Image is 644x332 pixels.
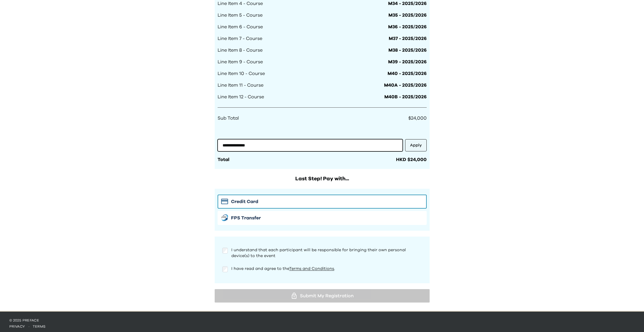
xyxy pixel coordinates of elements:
[231,198,258,205] span: Credit Card
[33,325,46,328] a: terms
[218,35,262,42] span: Line Item 7 - Course
[9,318,635,323] p: © 2025 Preface
[215,175,430,183] h2: Last Step! Pay with...
[218,82,263,89] span: Line Item 11 - Course
[384,93,427,100] span: M40B - 2025/2026
[218,93,264,100] span: Line Item 12 - Course
[215,289,430,303] button: Submit My Registration
[389,35,427,42] span: M37 - 2025/2026
[221,214,228,221] img: FPS icon
[218,12,263,19] span: Line Item 5 - Course
[408,116,427,120] span: $24,000
[218,23,263,30] span: Line Item 6 - Course
[289,267,334,271] a: Terms and Conditions
[384,82,427,89] span: M40A - 2025/2026
[218,70,265,77] span: Line Item 10 - Course
[9,325,25,328] a: privacy
[396,156,427,163] div: HKD $24,000
[218,157,229,162] span: Total
[388,12,427,19] span: M35 - 2025/2026
[218,47,263,54] span: Line Item 8 - Course
[231,248,406,258] span: I understand that each participant will be responsible for bringing their own personal device(s) ...
[221,199,228,204] img: Stripe icon
[219,291,425,300] div: Submit My Registration
[231,267,335,271] span: I have read and agree to the .
[405,139,427,151] button: Apply
[388,47,427,54] span: M38 - 2025/2026
[218,115,239,122] span: Sub Total
[388,58,427,65] span: M39 - 2025/2026
[231,214,261,221] span: FPS Transfer
[25,325,33,328] span: ·
[218,195,427,209] button: Stripe iconCredit Card
[388,70,427,77] span: M40 - 2025/2026
[218,211,427,225] button: FPS iconFPS Transfer
[388,23,427,30] span: M36 - 2025/2026
[218,58,263,65] span: Line Item 9 - Course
